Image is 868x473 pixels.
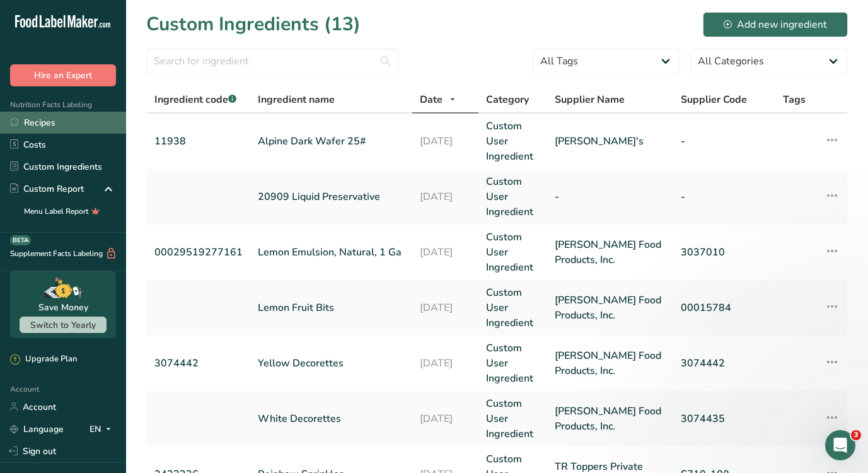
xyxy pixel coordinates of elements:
[10,235,31,245] div: BETA
[486,396,540,441] a: Custom User Ingredient
[555,404,666,434] a: [PERSON_NAME] Food Products, Inc.
[486,230,540,275] a: Custom User Ingredient
[555,237,666,267] a: [PERSON_NAME] Food Products, Inc.
[420,134,471,149] a: [DATE]
[90,421,116,436] div: EN
[10,64,116,86] button: Hire an Expert
[486,341,540,386] a: Custom User Ingredient
[154,245,243,260] a: 00029519277161
[258,411,405,426] a: White Decorettes
[420,411,471,426] a: [DATE]
[420,92,443,107] span: Date
[420,245,471,260] a: [DATE]
[146,49,398,74] input: Search for ingredient
[154,134,243,149] a: 11938
[851,430,861,440] span: 3
[825,430,855,460] iframe: Intercom live chat
[258,356,405,371] a: Yellow Decorettes
[486,119,540,164] a: Custom User Ingredient
[10,182,84,196] div: Custom Report
[20,317,107,333] button: Switch to Yearly
[30,319,96,331] span: Switch to Yearly
[38,301,88,314] div: Save Money
[10,353,77,366] div: Upgrade Plan
[258,134,405,149] a: Alpine Dark Wafer 25#
[154,93,236,107] span: Ingredient code
[258,92,335,107] span: Ingredient name
[258,189,405,204] a: 20909 Liquid Preservative
[146,10,361,38] h1: Custom Ingredients (13)
[486,174,540,219] a: Custom User Ingredient
[154,356,243,371] a: 3074442
[555,134,666,149] a: [PERSON_NAME]'s
[555,293,666,323] a: [PERSON_NAME] Food Products, Inc.
[486,285,540,330] a: Custom User Ingredient
[555,189,666,204] a: -
[420,189,471,204] a: [DATE]
[10,418,64,440] a: Language
[555,348,666,378] a: [PERSON_NAME] Food Products, Inc.
[258,245,405,260] a: Lemon Emulsion, Natural, 1 Ga
[420,300,471,315] a: [DATE]
[420,356,471,371] a: [DATE]
[555,92,625,107] span: Supplier Name
[258,300,405,315] a: Lemon Fruit Bits
[486,92,529,107] span: Category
